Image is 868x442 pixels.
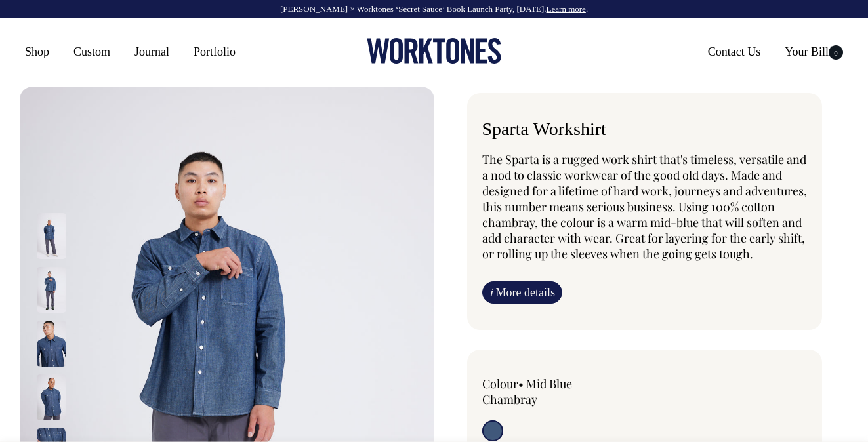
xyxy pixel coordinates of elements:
h6: Sparta Workshirt [482,119,808,140]
label: Mid Blue Chambray [482,376,572,407]
img: mid-blue-chambray [37,374,66,420]
a: Portfolio [188,40,241,64]
a: iMore details [482,281,562,304]
div: Colour [482,376,612,407]
span: The Sparta is a rugged work shirt that's timeless, versatile and a nod to classic workwear of the... [482,151,807,262]
div: [PERSON_NAME] × Worktones ‘Secret Sauce’ Book Launch Party, [DATE]. . [13,5,855,14]
img: mid-blue-chambray [37,213,66,259]
span: • [518,376,524,392]
img: mid-blue-chambray [37,321,66,367]
a: Shop [20,40,54,64]
img: mid-blue-chambray [37,267,66,313]
span: i [489,285,493,299]
a: Custom [68,40,115,64]
a: Journal [129,40,175,64]
a: Contact Us [703,40,766,64]
a: Learn more [547,4,586,14]
a: Your Bill0 [779,40,848,64]
span: 0 [829,45,843,60]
